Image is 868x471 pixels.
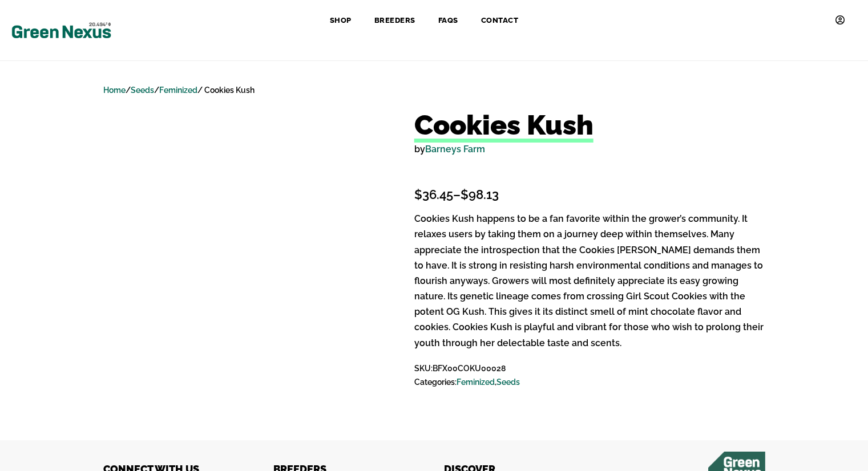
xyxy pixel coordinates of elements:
[414,184,765,205] p: –
[433,364,506,373] span: BFX00COKU00028
[103,84,765,98] nav: Breadcrumb
[414,187,453,202] bdi: 36.45
[414,187,422,202] span: $
[363,9,427,34] a: Breeders
[470,9,530,34] a: Contact
[461,187,499,202] bdi: 98.13
[131,86,154,95] a: Seeds
[414,376,765,389] span: Categories: ,
[425,144,485,155] a: Barneys Farm
[414,211,765,351] p: Cookies Kush happens to be a fan favorite within the grower’s community. It relaxes users by taki...
[11,19,111,41] img: Green Nexus
[155,9,857,52] nav: Site Navigation
[427,9,470,34] a: FAQs
[496,377,520,387] a: Seeds
[457,377,495,387] a: Feminized
[461,187,469,202] span: $
[414,362,765,376] span: SKU:
[414,109,765,142] h1: Cookies Kush
[318,9,363,34] a: Shop
[414,141,765,157] span: by
[103,86,126,95] a: Home
[159,86,197,95] a: Feminized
